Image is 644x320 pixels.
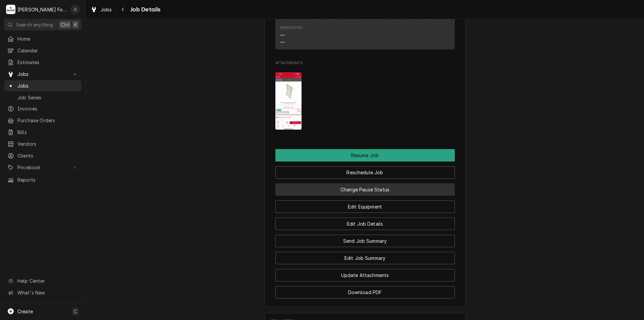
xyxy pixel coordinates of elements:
div: Button Group Row [275,162,455,179]
a: [PHONE_NUMBER] [408,14,450,20]
button: Update Attachments [275,269,455,281]
div: Reminders [280,25,302,31]
button: Reschedule Job [275,166,455,179]
a: Go to Help Center [4,275,82,286]
a: Home [4,33,82,44]
span: Help Center [17,277,77,284]
div: Button Group Row [275,196,455,213]
span: Job Details [128,5,161,14]
span: Job Series [17,94,78,101]
div: Reminders [280,25,302,46]
span: Attachments [275,60,455,66]
a: Go to Jobs [4,68,82,80]
span: Reports [17,176,78,183]
div: Attachments [275,60,455,135]
a: Invoices [4,103,82,114]
div: Client Contact List [275,3,455,52]
button: Download PDF [275,286,455,299]
div: Button Group Row [275,149,455,162]
span: K [74,21,77,28]
span: Purchase Orders [17,117,78,124]
span: Create [17,309,33,314]
a: Reports [4,174,82,185]
a: Purchase Orders [4,115,82,126]
span: Jobs [17,82,78,89]
div: Jeff Debigare (109)'s Avatar [70,5,80,14]
a: Clients [4,150,82,161]
button: Resume Job [275,149,455,162]
span: Pricebook [17,164,68,171]
div: — [280,32,285,39]
a: Bills [4,127,82,138]
div: — [280,39,285,46]
span: Vendors [17,140,78,147]
span: What's New [17,289,77,296]
img: IslFIr9xScCzk4tihiKp [275,72,302,130]
div: Button Group Row [275,213,455,230]
span: C [74,308,77,315]
button: Edit Equipment [275,200,455,213]
span: Estimates [17,59,78,66]
a: Jobs [4,80,82,91]
span: Jobs [101,6,112,13]
button: Navigate back [118,4,128,15]
div: M [6,5,15,14]
div: J( [70,5,80,14]
div: [PERSON_NAME] Food Equipment Service [17,6,67,13]
button: Change Pause Status [275,183,455,196]
span: Home [17,35,78,42]
span: Attachments [275,67,455,135]
a: Job Series [4,92,82,103]
button: Send Job Summary [275,235,455,247]
span: Ctrl [61,21,69,28]
span: Bills [17,129,78,136]
a: Jobs [88,4,115,15]
a: Estimates [4,57,82,68]
span: Invoices [17,105,78,112]
a: Go to What's New [4,287,82,298]
div: Marshall Food Equipment Service's Avatar [6,5,15,14]
div: Button Group Row [275,179,455,196]
button: Edit Job Details [275,218,455,230]
div: Button Group Row [275,264,455,281]
div: Button Group [275,149,455,299]
span: Calendar [17,47,78,54]
span: Clients [17,152,78,159]
span: Jobs [17,71,68,78]
a: Go to Pricebook [4,162,82,173]
div: Button Group Row [275,247,455,264]
div: Contact [275,3,455,49]
span: Search anything [16,21,53,28]
div: Button Group Row [275,230,455,247]
a: Vendors [4,138,82,149]
button: Search anythingCtrlK [4,19,82,31]
div: Button Group Row [275,281,455,299]
a: Calendar [4,45,82,56]
button: Edit Job Summary [275,252,455,264]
